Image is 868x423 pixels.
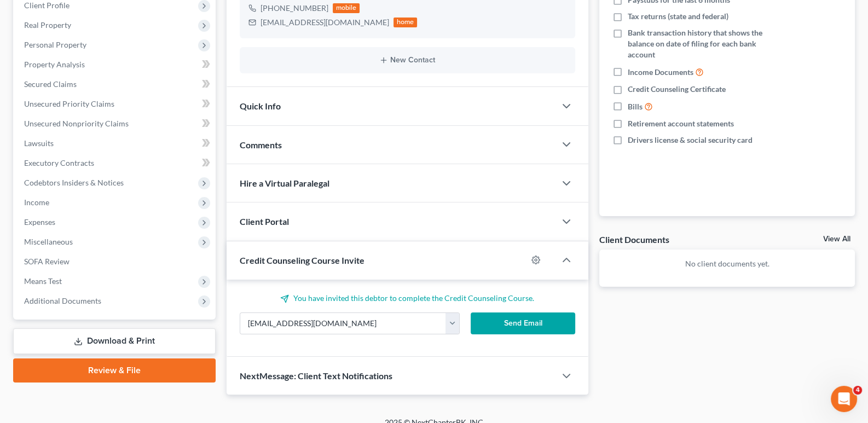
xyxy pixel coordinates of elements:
span: Drivers license & social security card [628,135,753,146]
span: Client Profile [24,1,70,10]
span: Real Property [24,20,71,30]
a: SOFA Review [15,252,216,271]
span: Client Portal [240,216,289,227]
span: Means Test [24,276,62,286]
span: Quick Info [240,101,281,111]
span: SOFA Review [24,257,70,266]
span: Retirement account statements [628,118,734,129]
a: Unsecured Nonpriority Claims [15,114,216,134]
span: Property Analysis [24,60,85,69]
span: Codebtors Insiders & Notices [24,178,124,187]
a: Review & File [13,358,216,383]
span: 4 [853,386,862,395]
span: Tax returns (state and federal) [628,11,728,22]
div: mobile [333,3,360,13]
input: Enter email [240,313,447,334]
a: Lawsuits [15,134,216,153]
a: Unsecured Priority Claims [15,94,216,114]
span: Hire a Virtual Paralegal [240,178,329,188]
span: Unsecured Priority Claims [24,99,114,108]
span: Lawsuits [24,138,54,148]
button: New Contact [248,56,567,65]
a: Secured Claims [15,74,216,94]
p: You have invited this debtor to complete the Credit Counseling Course. [240,293,576,304]
span: Secured Claims [24,79,77,89]
span: Executory Contracts [24,158,94,167]
span: Bank transaction history that shows the balance on date of filing for each bank account [628,27,782,60]
a: View All [823,235,850,243]
span: Credit Counseling Course Invite [240,255,364,265]
span: Income [24,198,49,207]
span: NextMessage: Client Text Notifications [240,370,392,381]
span: Unsecured Nonpriority Claims [24,119,129,128]
a: Download & Print [13,328,216,354]
span: Personal Property [24,40,86,49]
span: Income Documents [628,67,693,78]
iframe: Intercom live chat [831,386,857,412]
span: Comments [240,140,282,150]
span: Credit Counseling Certificate [628,84,726,95]
a: Property Analysis [15,55,216,74]
span: Additional Documents [24,296,101,305]
span: Expenses [24,217,55,227]
a: Executory Contracts [15,153,216,173]
div: [EMAIL_ADDRESS][DOMAIN_NAME] [261,17,389,28]
div: [PHONE_NUMBER] [261,3,328,14]
span: Bills [628,101,643,112]
div: home [394,18,418,27]
button: Send Email [471,312,575,334]
span: Miscellaneous [24,237,73,246]
p: No client documents yet. [608,258,846,269]
div: Client Documents [599,234,669,245]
